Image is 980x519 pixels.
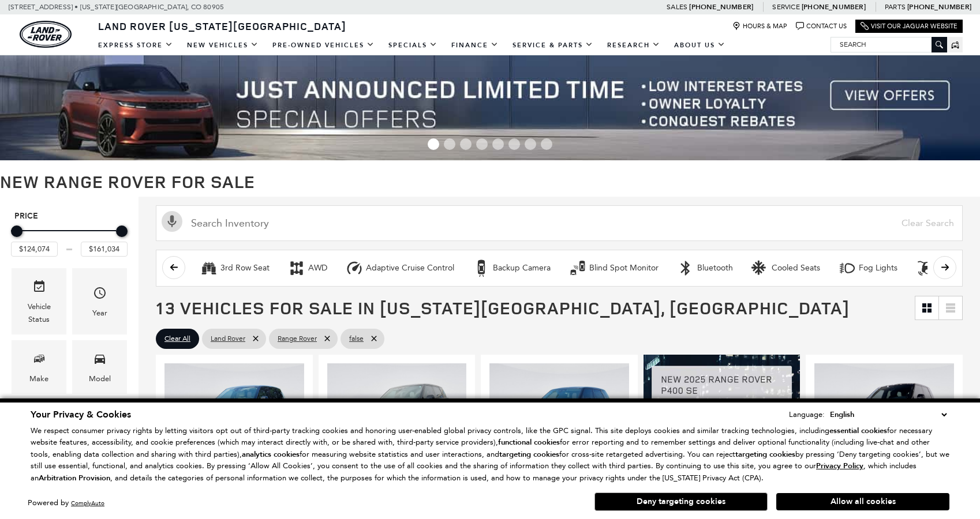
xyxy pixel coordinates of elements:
span: Go to slide 4 [476,138,488,150]
h5: Price [14,211,124,221]
span: Sales [667,3,687,11]
div: Price [11,221,128,257]
span: Go to slide 1 [428,138,439,150]
a: Hours & Map [732,22,787,31]
button: Fog LightsFog Lights [832,256,904,280]
img: 2025 LAND ROVER Range Rover SE [327,363,467,468]
span: Parts [885,3,906,11]
span: Go to slide 8 [541,138,552,150]
a: Pre-Owned Vehicles [265,35,381,55]
div: Hands-Free Liftgate [916,259,933,277]
div: AWD [308,263,327,273]
span: Your Privacy & Cookies [31,408,131,421]
a: Service & Parts [506,35,600,55]
p: We respect consumer privacy rights by letting visitors opt out of third-party tracking cookies an... [31,425,949,484]
div: Fog Lights [859,263,897,273]
strong: targeting cookies [499,449,559,460]
div: Year [92,307,107,319]
span: Land Rover [211,332,245,346]
div: Backup Camera [473,259,490,277]
input: Search [831,37,947,51]
div: Bluetooth [677,259,694,277]
a: Specials [381,35,444,55]
div: Model [89,373,111,385]
div: Blind Spot Monitor [589,263,659,273]
div: Blind Spot Monitor [569,259,586,277]
div: MakeMake [12,340,66,394]
div: Cooled Seats [751,259,769,277]
img: 2025 LAND ROVER Range Rover SE [489,363,629,468]
svg: Click to toggle on voice search [162,211,182,232]
div: AWD [288,259,305,277]
span: Go to slide 6 [508,138,520,150]
a: [STREET_ADDRESS] • [US_STATE][GEOGRAPHIC_DATA], CO 80905 [9,3,224,11]
select: Language Select [827,408,949,421]
button: Adaptive Cruise ControlAdaptive Cruise Control [339,256,461,280]
input: Search Inventory [156,205,963,241]
a: Privacy Policy [816,461,863,470]
div: Bluetooth [697,263,733,273]
a: Finance [444,35,506,55]
button: scroll left [162,256,185,279]
div: Powered by [28,499,104,507]
span: Go to slide 7 [525,138,536,150]
img: 2025 LAND ROVER Range Rover SE [164,363,304,468]
div: VehicleVehicle Status [12,268,66,334]
a: [PHONE_NUMBER] [907,2,971,12]
a: Visit Our Jaguar Website [861,22,957,31]
span: Go to slide 3 [460,138,472,150]
button: Cooled SeatsCooled Seats [745,256,826,280]
input: Minimum [11,242,58,257]
div: Maximum Price [116,225,128,237]
button: Blind Spot MonitorBlind Spot Monitor [563,256,665,280]
span: Go to slide 2 [444,138,455,150]
span: Vehicle [32,277,46,300]
nav: Main Navigation [91,35,732,55]
strong: analytics cookies [242,449,300,460]
a: New Vehicles [180,35,265,55]
span: Model [93,349,107,373]
div: YearYear [72,268,127,334]
a: [PHONE_NUMBER] [689,2,753,12]
strong: functional cookies [498,437,560,447]
a: land-rover [20,21,72,48]
a: Research [600,35,667,55]
div: Vehicle Status [20,300,58,326]
div: ModelModel [72,340,127,394]
span: Year [93,283,107,307]
button: BluetoothBluetooth [671,256,739,280]
div: Cooled Seats [772,263,820,273]
div: Minimum Price [11,225,23,237]
button: 3rd Row Seat3rd Row Seat [194,256,276,280]
a: ComplyAuto [71,499,104,507]
div: Backup Camera [493,263,551,273]
div: Adaptive Cruise Control [346,259,363,277]
div: Fog Lights [839,259,856,277]
button: Allow all cookies [776,493,949,510]
div: 3rd Row Seat [220,263,270,273]
span: Clear All [164,332,190,346]
button: scroll right [933,256,956,279]
u: Privacy Policy [816,461,863,471]
span: 13 Vehicles for Sale in [US_STATE][GEOGRAPHIC_DATA], [GEOGRAPHIC_DATA] [156,296,850,319]
img: Land Rover [20,21,72,48]
span: Range Rover [278,332,317,346]
strong: targeting cookies [735,449,795,460]
span: Make [32,349,46,373]
a: Land Rover [US_STATE][GEOGRAPHIC_DATA] [91,19,353,33]
button: Backup CameraBackup Camera [466,256,557,280]
input: Maximum [81,242,128,257]
span: Land Rover [US_STATE][GEOGRAPHIC_DATA] [98,19,346,33]
span: Go to slide 5 [492,138,504,150]
button: Deny targeting cookies [594,492,768,511]
span: Service [772,3,799,11]
span: false [349,332,364,346]
div: Language: [789,411,825,418]
a: About Us [667,35,732,55]
strong: Arbitration Provision [39,473,110,483]
button: AWDAWD [282,256,334,280]
div: Make [29,373,48,385]
div: Adaptive Cruise Control [366,263,454,273]
img: 2025 LAND ROVER Range Rover SE [814,363,954,468]
div: 3rd Row Seat [200,259,218,277]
